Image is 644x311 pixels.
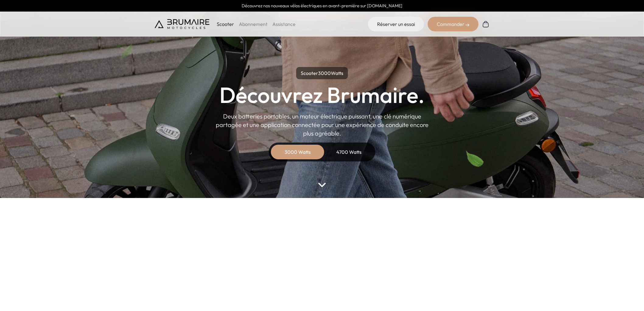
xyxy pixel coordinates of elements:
[466,23,469,27] img: right-arrow-2.png
[318,70,331,76] span: 3000
[215,112,429,138] p: Deux batteries portables, un moteur électrique puissant, une clé numérique partagée et une applic...
[273,145,322,159] div: 3000 Watts
[368,17,424,31] a: Réserver un essai
[324,145,373,159] div: 4700 Watts
[155,19,209,29] img: Brumaire Motocycles
[482,20,489,28] img: Panier
[428,17,478,31] div: Commander
[217,20,234,28] p: Scooter
[318,183,326,187] img: arrow-bottom.png
[296,67,348,79] p: Scooter Watts
[219,84,425,106] h1: Découvrez Brumaire.
[239,21,268,27] a: Abonnement
[272,21,296,27] a: Assistance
